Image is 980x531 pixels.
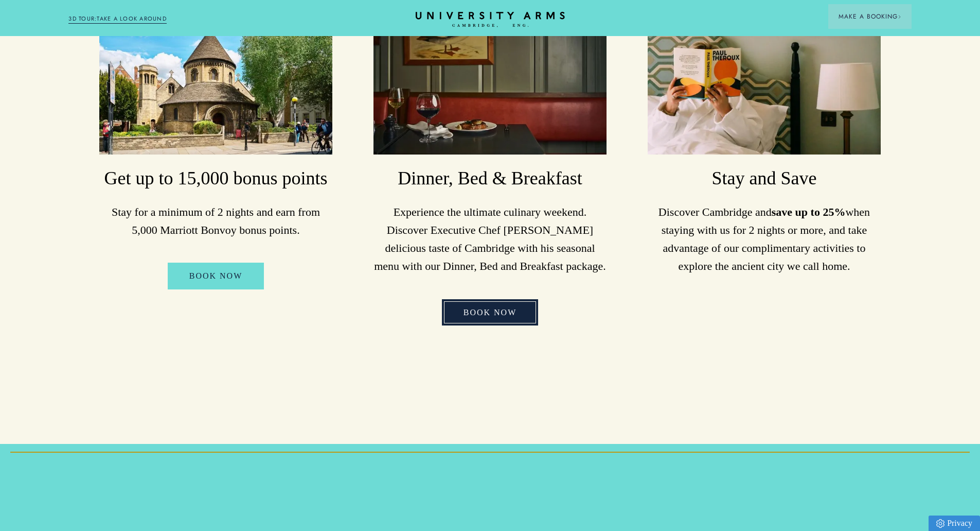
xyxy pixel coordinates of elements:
a: 3D TOUR:TAKE A LOOK AROUND [68,14,167,24]
p: Discover Cambridge and when staying with us for 2 nights or more, and take advantage of our compl... [648,203,880,276]
h3: Dinner, Bed & Breakfast [373,166,606,191]
p: Experience the ultimate culinary weekend. Discover Executive Chef [PERSON_NAME] delicious taste o... [373,203,606,276]
h3: Stay and Save [648,166,880,191]
button: Make a BookingArrow icon [828,4,912,29]
strong: save up to 25% [772,205,846,218]
a: Home [416,12,565,28]
h3: Get up to 15,000 bonus points [99,166,332,191]
span: Make a Booking [839,12,901,21]
img: Privacy [936,519,945,528]
p: Stay for a minimum of 2 nights and earn from 5,000 Marriott Bonvoy bonus points. [99,203,332,239]
img: Arrow icon [898,15,901,19]
a: Privacy [929,516,980,531]
a: Book Now [442,299,539,326]
a: Book Now [168,263,264,289]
